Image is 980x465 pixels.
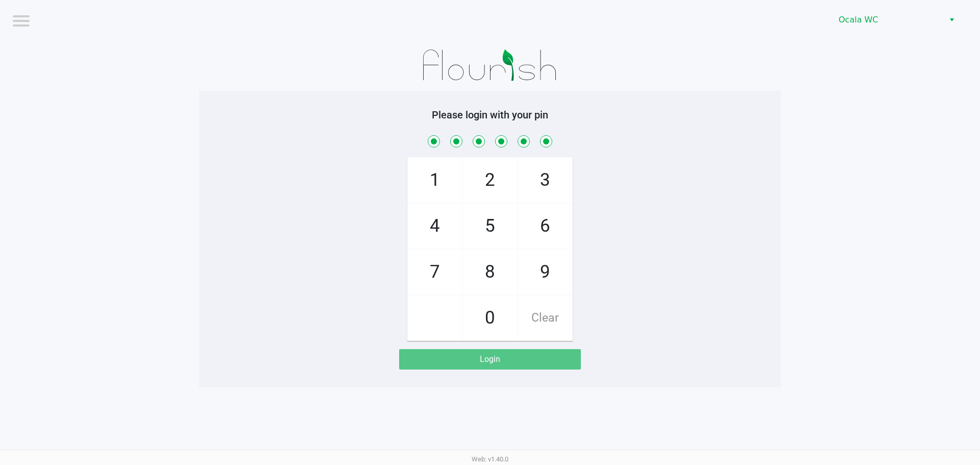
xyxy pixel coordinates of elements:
span: 2 [463,158,517,203]
span: Ocala WC [839,14,938,26]
span: 1 [408,158,462,203]
span: 8 [463,250,517,295]
h5: Please login with your pin [207,109,773,121]
button: Select [944,11,959,29]
span: 9 [518,250,572,295]
span: 7 [408,250,462,295]
span: Web: v1.40.0 [472,455,508,463]
span: 0 [463,296,517,340]
span: 3 [518,158,572,203]
span: 4 [408,204,462,249]
span: Clear [518,296,572,340]
span: 6 [518,204,572,249]
span: 5 [463,204,517,249]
